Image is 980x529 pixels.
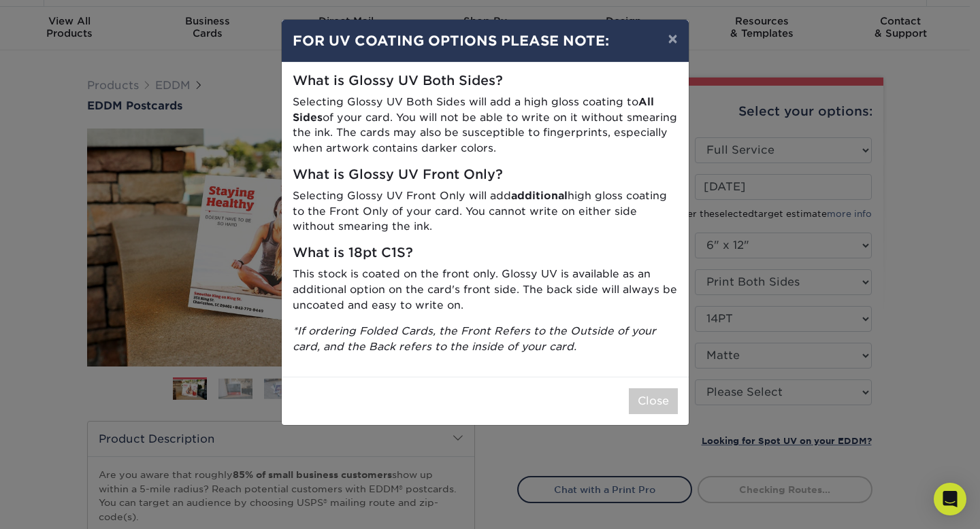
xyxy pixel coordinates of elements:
h5: What is 18pt C1S? [293,245,678,261]
p: Selecting Glossy UV Both Sides will add a high gloss coating to of your card. You will not be abl... [293,95,678,156]
i: *If ordering Folded Cards, the Front Refers to the Outside of your card, and the Back refers to t... [293,324,656,353]
p: This stock is coated on the front only. Glossy UV is available as an additional option on the car... [293,267,678,313]
div: Open Intercom Messenger [934,483,966,515]
strong: additional [511,189,568,202]
h5: What is Glossy UV Front Only? [293,167,678,183]
button: × [657,20,688,58]
strong: All Sides [293,95,654,124]
h4: FOR UV COATING OPTIONS PLEASE NOTE: [293,31,678,51]
button: Close [629,388,678,414]
p: Selecting Glossy UV Front Only will add high gloss coating to the Front Only of your card. You ca... [293,188,678,235]
h5: What is Glossy UV Both Sides? [293,73,678,89]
